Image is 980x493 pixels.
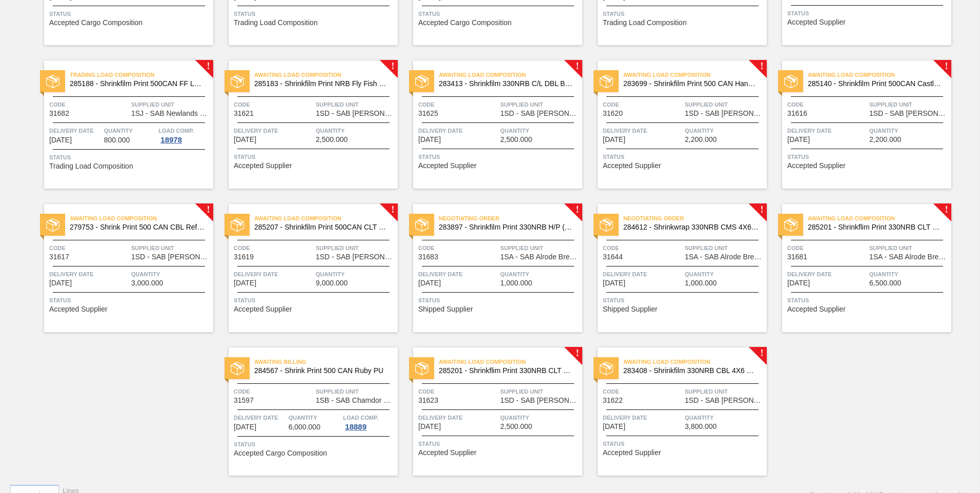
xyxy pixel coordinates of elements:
a: !statusAwaiting Load Composition283408 - Shrinkfilm 330NRB CBL 4X6 Booster 2Code31622Supplied Uni... [582,347,767,476]
span: Quantity [316,126,395,136]
span: 1SD - SAB Rosslyn Brewery [316,253,395,261]
span: Trading Load Composition [234,19,318,27]
span: 1SD - SAB Rosslyn Brewery [685,397,764,404]
span: 31625 [418,110,438,117]
span: 31623 [418,397,438,404]
span: Supplied Unit [131,99,211,110]
span: 1SA - SAB Alrode Brewery [500,253,580,261]
span: Status [603,9,764,19]
span: 9,000.000 [316,279,348,287]
span: Accepted Supplier [603,162,661,170]
img: status [231,362,244,375]
span: 6,000.000 [289,423,320,431]
span: 1,000.000 [685,279,717,287]
img: status [46,75,59,88]
span: Supplied Unit [869,243,949,253]
span: Status [603,439,764,449]
span: Delivery Date [603,126,682,136]
img: status [231,75,244,88]
span: Accepted Supplier [234,305,292,313]
a: !statusAwaiting Load Composition283699 - Shrinkfilm Print 500 CAN Hansa Reborn2Code31620Supplied ... [582,60,767,189]
span: Accepted Cargo Composition [49,19,142,27]
span: 1,000.000 [500,279,532,287]
span: Delivery Date [787,269,867,279]
span: Status [603,152,764,162]
span: 2,500.000 [500,423,532,430]
div: 18889 [343,423,369,431]
span: 31681 [787,253,807,261]
span: Status [603,295,764,305]
span: 285188 - Shrinkfilm Print 500CAN FF Lemon PU [70,80,205,88]
img: status [600,362,613,375]
span: 09/18/2025 [234,423,256,431]
a: !statusAwaiting Load Composition285201 - Shrinkflim Print 330NRB CLT PU 25Code31623Supplied Unit1... [398,347,582,476]
span: Awaiting Load Composition [254,70,398,80]
span: 09/14/2025 [418,279,441,287]
span: 09/14/2025 [418,136,441,143]
span: 09/14/2025 [234,136,256,143]
span: 09/14/2025 [603,136,625,143]
span: Status [49,9,211,19]
span: 31597 [234,397,254,404]
span: Supplied Unit [685,99,764,110]
span: 31622 [603,397,623,404]
span: Shipped Supplier [603,305,658,313]
span: Quantity [685,269,764,279]
span: 283699 - Shrinkfilm Print 500 CAN Hansa Reborn2 [623,80,759,88]
span: Load Comp. [343,413,378,423]
span: Trading Load Composition [70,70,213,80]
span: Delivery Date [234,413,286,423]
span: 283408 - Shrinkfilm 330NRB CBL 4X6 Booster 2 [623,367,759,375]
span: Awaiting Load Composition [254,213,398,223]
span: Trading Load Composition [603,19,687,27]
span: 285140 - Shrinkfilm Print 500CAN Castle Lager Cha [808,80,943,88]
span: Code [603,99,682,110]
a: !statusAwaiting Load Composition285207 - Shrinkfilm Print 500CAN CLT PU 25Code31619Supplied Unit1... [213,204,398,332]
a: !statusAwaiting Load Composition285201 - Shrinkflim Print 330NRB CLT PU 25Code31681Supplied Unit1... [767,204,951,332]
span: 31619 [234,253,254,261]
span: Status [234,152,395,162]
span: Supplied Unit [316,243,395,253]
span: Awaiting Load Composition [808,70,951,80]
a: !statusAwaiting Load Composition279753 - Shrink Print 500 CAN CBL RefreshCode31617Supplied Unit1S... [29,204,213,332]
span: Quantity [131,269,211,279]
span: 09/14/2025 [787,136,810,143]
span: 09/15/2025 [787,279,810,287]
span: Awaiting Load Composition [439,70,582,80]
span: Status [418,295,580,305]
span: Accepted Supplier [418,162,477,170]
img: status [415,75,428,88]
img: status [600,75,613,88]
span: 1SA - SAB Alrode Brewery [869,253,949,261]
span: Awaiting Load Composition [808,213,951,223]
span: 31620 [603,110,623,117]
span: 31682 [49,110,69,117]
span: 09/14/2025 [49,279,72,287]
span: 09/24/2025 [603,423,625,430]
span: Delivery Date [418,269,498,279]
span: Code [418,99,498,110]
span: 285201 - Shrinkflim Print 330NRB CLT PU 25 [439,367,574,375]
span: 31683 [418,253,438,261]
span: Supplied Unit [869,99,949,110]
span: Code [603,386,682,397]
span: 1SD - SAB Rosslyn Brewery [316,110,395,117]
span: 283897 - Shrinkfilm Print 330NRB H/P (Booster2) [439,223,574,231]
img: status [231,218,244,232]
span: Quantity [316,269,395,279]
span: 6,500.000 [869,279,901,287]
span: Code [234,386,313,397]
span: Accepted Supplier [418,449,477,457]
span: Supplied Unit [131,243,211,253]
span: Supplied Unit [500,386,580,397]
span: Code [49,243,129,253]
span: Awaiting Load Composition [70,213,213,223]
span: 1SD - SAB Rosslyn Brewery [869,110,949,117]
span: Accepted Supplier [787,305,846,313]
span: Status [49,295,211,305]
span: Supplied Unit [316,386,395,397]
span: Accepted Cargo Composition [234,449,327,457]
span: Accepted Supplier [234,162,292,170]
span: Delivery Date [234,269,313,279]
span: 09/19/2025 [418,423,441,430]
